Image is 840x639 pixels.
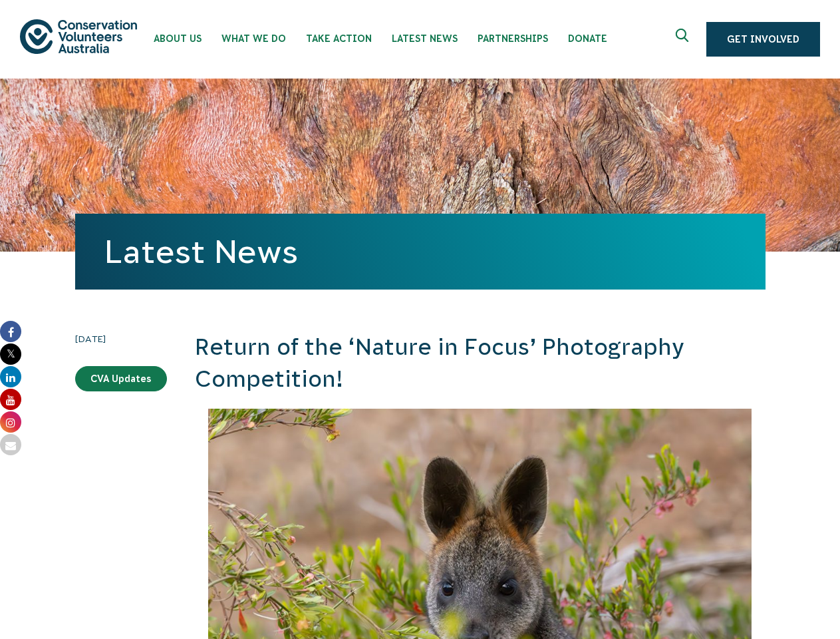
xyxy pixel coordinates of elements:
a: CVA Updates [75,366,167,391]
button: Expand search box Close search box [668,23,700,55]
span: Expand search box [676,29,692,50]
span: Latest News [392,33,458,44]
h2: Return of the ‘Nature in Focus’ Photography Competition! [195,331,766,395]
img: logo.svg [20,19,137,53]
span: Take Action [306,33,372,44]
span: Donate [568,33,607,44]
span: About Us [154,33,202,44]
a: Get Involved [706,22,820,57]
span: What We Do [221,33,286,44]
span: Partnerships [478,33,548,44]
time: [DATE] [75,331,167,346]
a: Latest News [104,234,298,270]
